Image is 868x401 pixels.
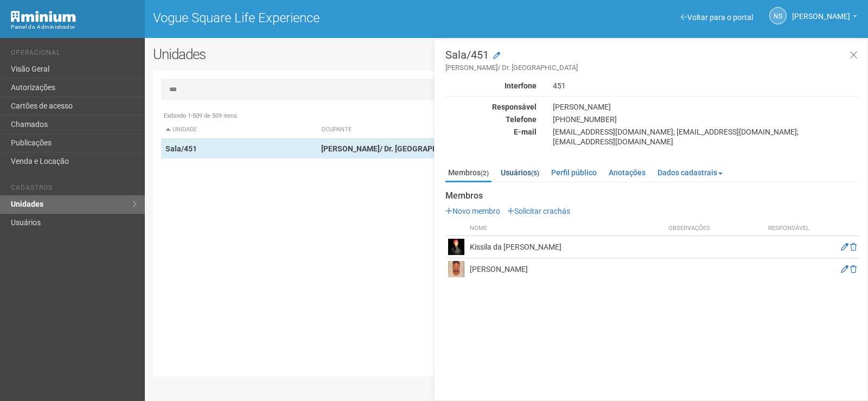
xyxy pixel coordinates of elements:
li: Operacional [11,49,137,60]
a: Editar membro [841,265,848,273]
td: [PERSON_NAME] [467,258,666,281]
th: Responsável [762,221,816,236]
div: Telefone [437,114,545,124]
a: [PERSON_NAME] [792,14,857,22]
a: Solicitar crachás [507,207,570,215]
strong: Sala/451 [165,144,197,153]
a: Membros(2) [445,164,492,182]
small: (5) [531,169,539,177]
a: Anotações [606,164,648,181]
div: Painel do Administrador [11,22,137,32]
a: Voltar para o portal [681,13,753,22]
small: (2) [481,169,489,177]
div: [PERSON_NAME] [545,102,867,112]
a: Novo membro [445,207,500,215]
div: Exibindo 1-509 de 509 itens [161,111,852,121]
img: Minium [11,11,76,22]
th: Observações [666,221,762,236]
th: Ocupante: activate to sort column ascending [317,121,601,139]
div: [EMAIL_ADDRESS][DOMAIN_NAME]; [EMAIL_ADDRESS][DOMAIN_NAME]; [EMAIL_ADDRESS][DOMAIN_NAME] [545,127,867,147]
li: Cadastros [11,184,137,195]
td: Kissila da [PERSON_NAME] [467,236,666,258]
div: Responsável [437,102,545,112]
a: Usuários(5) [498,164,542,181]
a: Dados cadastrais [655,164,725,181]
strong: [PERSON_NAME]/ Dr. [GEOGRAPHIC_DATA] [321,144,469,153]
a: Modificar a unidade [493,50,500,61]
a: NS [769,7,787,24]
img: user.png [448,261,464,277]
h2: Unidades [153,46,438,62]
div: E-mail [437,127,545,137]
div: 451 [545,81,867,91]
a: Editar membro [841,243,848,251]
h3: Sala/451 [445,49,859,73]
th: Nome [467,221,666,236]
h1: Vogue Square Life Experience [153,11,499,25]
img: user.png [448,239,464,255]
strong: Membros [445,191,859,201]
a: Excluir membro [850,243,857,251]
div: Interfone [437,81,545,91]
small: [PERSON_NAME]/ Dr. [GEOGRAPHIC_DATA] [445,63,859,73]
a: Excluir membro [850,265,857,273]
a: Perfil público [548,164,599,181]
th: Unidade: activate to sort column descending [161,121,317,139]
div: [PHONE_NUMBER] [545,114,867,124]
span: Nicolle Silva [792,2,850,21]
